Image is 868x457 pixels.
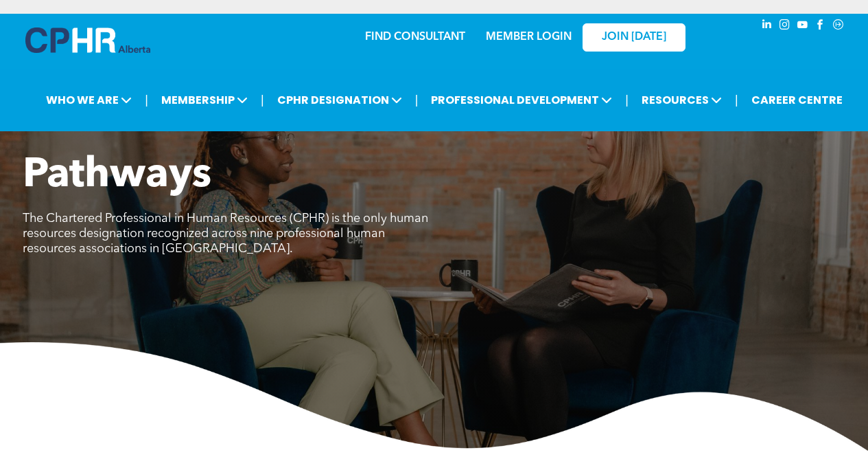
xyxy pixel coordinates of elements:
a: FIND CONSULTANT [365,32,465,43]
span: The Chartered Professional in Human Resources (CPHR) is the only human resources designation reco... [23,212,428,255]
a: linkedin [760,17,775,36]
span: MEMBERSHIP [157,87,252,113]
a: Social network [831,17,846,36]
span: Pathways [23,155,211,197]
a: facebook [813,17,828,36]
a: instagram [777,17,793,36]
li: | [261,86,264,114]
a: CAREER CENTRE [747,87,847,113]
a: MEMBER LOGIN [486,32,572,43]
a: JOIN [DATE] [583,23,685,52]
li: | [145,86,148,114]
span: CPHR DESIGNATION [273,87,406,113]
span: RESOURCES [637,87,726,113]
li: | [625,86,629,114]
span: PROFESSIONAL DEVELOPMENT [427,87,616,113]
li: | [735,86,738,114]
span: JOIN [DATE] [602,31,666,44]
img: A blue and white logo for cp alberta [25,27,150,53]
a: youtube [795,17,810,36]
span: WHO WE ARE [42,87,136,113]
li: | [415,86,419,114]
